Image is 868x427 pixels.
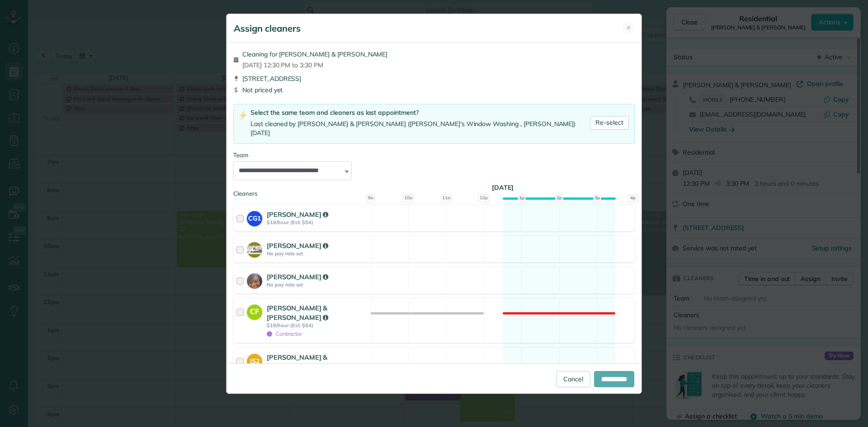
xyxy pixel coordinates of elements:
strong: $18/hour (Est: $54) [267,322,368,328]
strong: [PERSON_NAME] & [PERSON_NAME] [267,304,328,322]
strong: [PERSON_NAME] [267,272,328,281]
div: Cleaners [233,189,635,192]
img: lightning-bolt-icon-94e5364df696ac2de96d3a42b8a9ff6ba979493684c50e6bbbcda72601fa0d29.png [239,111,247,120]
a: Re-select [590,116,629,130]
div: [STREET_ADDRESS] [233,74,635,83]
span: [DATE] 12:30 PM to 3:30 PM [242,61,387,70]
strong: [PERSON_NAME] & [PERSON_NAME] RJ Cleaning Services [267,353,359,381]
div: Team [233,151,635,160]
span: ✕ [626,23,631,32]
strong: [PERSON_NAME] [267,210,328,219]
strong: JS2 [247,354,262,366]
h5: Assign cleaners [234,22,301,35]
strong: CF [247,305,262,317]
div: Not priced yet [233,85,635,94]
strong: $18/hour (Est: $54) [267,219,368,225]
span: Cleaning for [PERSON_NAME] & [PERSON_NAME] [242,50,387,59]
span: Contractor [267,330,302,337]
strong: No pay rate set [267,282,368,288]
div: Select the same team and cleaners as last appointment? [250,108,590,117]
a: Cancel [556,371,590,387]
strong: No pay rate set [267,250,368,257]
div: Last cleaned by [PERSON_NAME] & [PERSON_NAME] ([PERSON_NAME]'s Window Washing , [PERSON_NAME]) [D... [250,119,590,138]
strong: [PERSON_NAME] [267,241,328,250]
strong: CG1 [247,211,262,223]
